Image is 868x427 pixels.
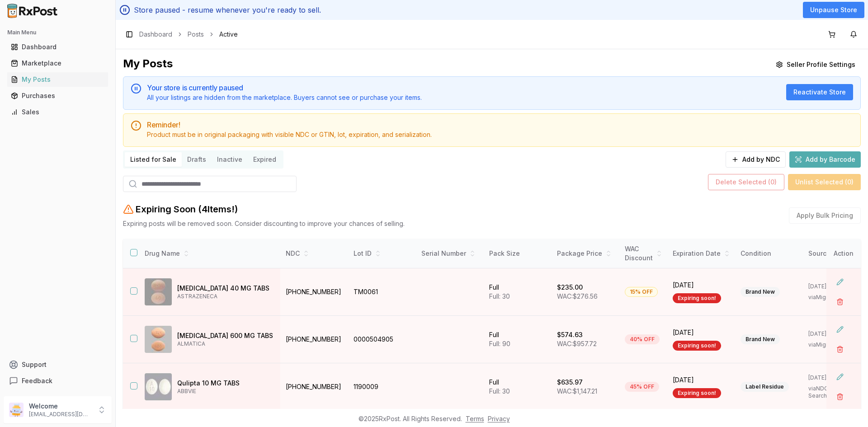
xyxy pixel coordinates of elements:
p: $574.63 [557,330,583,339]
span: WAC: $1,147.21 [557,387,597,395]
p: [EMAIL_ADDRESS][DOMAIN_NAME] [29,411,92,418]
td: [PHONE_NUMBER] [280,316,348,363]
span: [DATE] [673,281,730,290]
span: [DATE] [673,328,730,337]
a: Sales [7,104,108,120]
img: Qulipta 10 MG TABS [145,373,172,400]
p: Welcome [29,402,92,411]
div: Expiring soon! [673,388,721,398]
a: Terms [466,415,484,422]
div: Purchases [11,91,104,100]
th: Pack Size [484,239,552,268]
button: Dashboard [4,40,112,54]
div: Product must be in original packaging with visible NDC or GTIN, lot, expiration, and serialization. [147,130,853,139]
button: Inactive [212,152,248,167]
button: Seller Profile Settings [770,56,861,73]
h2: Expiring Soon ( 4 Item s !) [136,203,238,216]
img: RxPost Logo [4,4,61,18]
button: My Posts [4,72,112,87]
button: Expired [248,152,282,167]
p: ALMATICA [177,340,273,347]
h2: Main Menu [7,29,108,36]
button: Add by NDC [726,151,786,168]
div: 45% OFF [625,382,659,392]
img: Gralise 600 MG TABS [145,326,172,353]
div: Expiring soon! [673,341,721,351]
button: Support [4,357,112,373]
div: Expiration Date [673,249,730,258]
p: [MEDICAL_DATA] 40 MG TABS [177,284,273,293]
p: via Migrated [808,341,843,348]
p: via NDC Search [808,385,843,399]
div: Source [808,249,843,258]
p: [DATE] [808,283,843,290]
button: Edit [832,369,848,385]
div: 40% OFF [625,334,660,344]
button: Delete [832,389,848,405]
a: Dashboard [139,30,172,39]
span: Full: 30 [489,387,510,395]
div: Expiring soon! [673,293,721,303]
td: Full [484,363,552,411]
p: [DATE] [808,330,843,338]
td: 1190009 [348,363,416,411]
a: Dashboard [7,39,108,55]
button: Reactivate Store [786,84,853,100]
button: Delete [832,341,848,357]
span: [DATE] [673,375,730,385]
p: $235.00 [557,283,583,292]
div: 15% OFF [625,287,658,297]
p: [DATE] [808,374,843,381]
div: Serial Number [421,249,478,258]
div: Sales [11,108,104,117]
button: Delete [832,294,848,310]
td: Full [484,316,552,363]
nav: breadcrumb [139,30,238,39]
p: Store paused - resume whenever you're ready to sell. [134,5,321,15]
span: Active [219,30,238,39]
button: Drafts [182,152,212,167]
div: Brand New [741,334,780,344]
div: NDC [286,249,343,258]
button: Edit [832,321,848,338]
p: ASTRAZENECA [177,293,273,300]
span: WAC: $276.56 [557,292,598,300]
td: [PHONE_NUMBER] [280,363,348,411]
img: Crestor 40 MG TABS [145,278,172,305]
div: Package Price [557,249,614,258]
th: Action [826,239,861,268]
h5: Your store is currently paused [147,84,779,91]
td: TM0061 [348,268,416,316]
p: [MEDICAL_DATA] 600 MG TABS [177,331,273,340]
div: Label Residue [741,382,789,392]
td: 0000504905 [348,316,416,363]
th: Condition [735,239,803,268]
h5: Reminder! [147,121,853,128]
p: Qulipta 10 MG TABS [177,379,273,388]
div: Brand New [741,287,780,297]
div: Marketplace [11,59,104,68]
button: Marketplace [4,56,112,70]
div: All your listings are hidden from the marketplace. Buyers cannot see or purchase your items. [147,93,779,102]
button: Edit [832,274,848,290]
div: Dashboard [11,42,104,52]
td: [PHONE_NUMBER] [280,268,348,316]
div: My Posts [123,56,173,73]
span: Feedback [22,376,52,385]
p: Expiring posts will be removed soon. Consider discounting to improve your chances of selling. [123,219,405,228]
button: Purchases [4,89,112,103]
button: Unpause Store [803,2,864,18]
span: Full: 90 [489,340,510,347]
a: My Posts [7,71,108,88]
p: $635.97 [557,378,583,387]
p: via Migrated [808,294,843,301]
td: Full [484,268,552,316]
button: Listed for Sale [125,152,182,167]
span: Full: 30 [489,292,510,300]
p: ABBVIE [177,388,273,395]
div: WAC Discount [625,244,662,263]
button: Feedback [4,373,112,389]
div: My Posts [11,75,104,84]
